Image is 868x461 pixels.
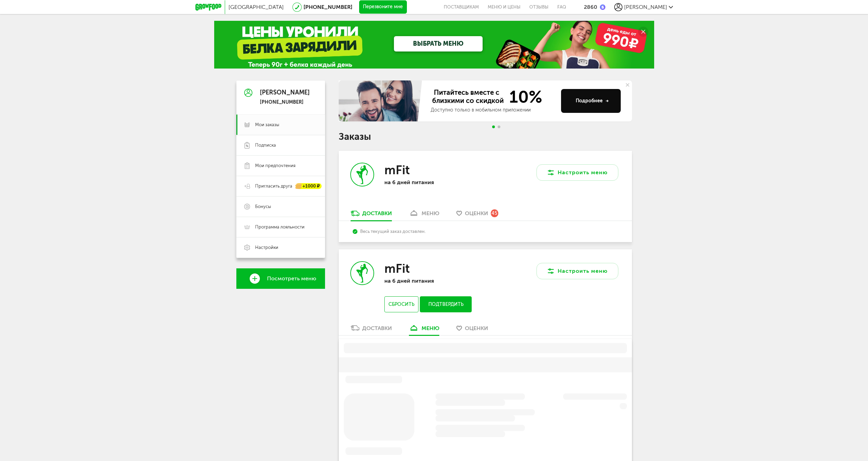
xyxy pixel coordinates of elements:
span: Программа лояльности [255,224,305,230]
h1: Заказы [339,132,632,141]
a: Мои заказы [236,115,325,135]
button: Подробнее [561,89,621,113]
button: Сбросить [384,296,418,312]
a: Программа лояльности [236,217,325,237]
div: 2860 [584,4,597,10]
a: Оценки 45 [453,210,502,221]
button: Настроить меню [536,263,618,279]
span: Подписка [255,142,276,148]
a: Доставки [347,210,395,221]
span: 10% [505,88,542,105]
img: family-banner.579af9d.jpg [339,80,424,121]
button: Подтвердить [420,296,471,312]
p: на 6 дней питания [384,179,473,185]
a: ВЫБРАТЬ МЕНЮ [394,36,483,51]
div: Доставки [362,325,392,331]
span: Настройки [255,244,278,251]
span: Оценки [465,325,488,331]
a: Посмотреть меню [236,268,325,289]
span: Оценки [465,210,488,217]
img: bonus_b.cdccf46.png [600,4,605,10]
a: [PHONE_NUMBER] [304,4,352,10]
span: Бонусы [255,204,271,210]
div: Весь текущий заказ доставлен. [353,229,618,234]
span: [PERSON_NAME] [624,4,667,10]
span: Посмотреть меню [267,276,316,282]
div: Доступно только в мобильном приложении [431,107,556,114]
div: +1000 ₽ [296,183,322,189]
a: Бонусы [236,196,325,217]
div: [PERSON_NAME] [260,89,310,96]
a: меню [406,324,443,335]
span: Мои заказы [255,122,279,128]
div: Доставки [362,210,392,217]
a: Подписка [236,135,325,155]
button: Настроить меню [536,164,618,181]
a: меню [406,210,443,221]
button: Перезвоните мне [359,0,407,14]
span: Go to slide 2 [498,125,500,128]
div: 45 [491,209,498,217]
div: меню [422,210,439,217]
span: Go to slide 1 [492,125,495,128]
a: Доставки [347,324,395,335]
p: на 6 дней питания [384,278,473,284]
a: Мои предпочтения [236,155,325,176]
span: Мои предпочтения [255,163,295,169]
a: Пригласить друга +1000 ₽ [236,176,325,196]
h3: mFit [384,261,410,276]
a: Оценки [453,324,491,335]
div: [PHONE_NUMBER] [260,99,310,105]
div: Подробнее [576,98,609,104]
h3: mFit [384,163,410,177]
div: меню [422,325,439,331]
span: Питайтесь вместе с близкими со скидкой [431,88,505,105]
span: Пригласить друга [255,183,292,189]
a: Настройки [236,237,325,258]
span: [GEOGRAPHIC_DATA] [229,4,284,10]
